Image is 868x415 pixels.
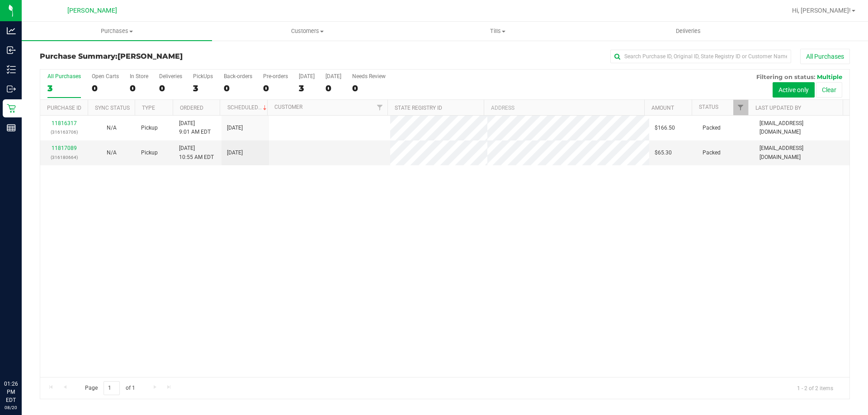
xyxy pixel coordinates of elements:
[7,123,16,132] inline-svg: Reports
[759,144,844,161] span: [EMAIL_ADDRESS][DOMAIN_NAME]
[141,124,158,132] span: Pickup
[142,105,155,111] a: Type
[159,83,182,93] div: 0
[756,73,815,80] span: Filtering on status:
[792,7,851,14] span: Hi, [PERSON_NAME]!
[7,26,16,35] inline-svg: Analytics
[52,145,77,151] a: 11817089
[7,65,16,74] inline-svg: Inventory
[664,27,713,35] span: Deliveries
[733,100,748,115] a: Filter
[104,381,120,395] input: 1
[180,105,203,111] a: Ordered
[22,22,212,41] a: Purchases
[46,128,82,136] p: (316163706)
[67,7,117,14] span: [PERSON_NAME]
[703,149,721,157] span: Packed
[52,120,77,126] a: 11816317
[212,27,402,35] span: Customers
[141,149,158,157] span: Pickup
[655,149,672,157] span: $65.30
[4,404,18,411] p: 08/20
[699,104,718,110] a: Status
[77,381,142,395] span: Page of 1
[817,73,842,80] span: Multiple
[47,83,81,93] div: 3
[263,73,288,79] div: Pre-orders
[4,380,18,404] p: 01:26 PM EDT
[610,50,791,63] input: Search Purchase ID, Original ID, State Registry ID or Customer Name...
[759,119,844,136] span: [EMAIL_ADDRESS][DOMAIN_NAME]
[274,104,302,110] a: Customer
[790,381,840,395] span: 1 - 2 of 2 items
[92,83,119,93] div: 0
[95,105,130,111] a: Sync Status
[395,105,442,111] a: State Registry ID
[299,83,315,93] div: 3
[47,105,81,111] a: Purchase ID
[193,73,213,79] div: PickUps
[46,153,82,162] p: (316180664)
[224,73,252,79] div: Back-orders
[92,73,119,79] div: Open Carts
[593,22,783,41] a: Deliveries
[7,104,16,113] inline-svg: Retail
[484,100,644,116] th: Address
[212,22,402,41] a: Customers
[402,22,593,41] a: Tills
[7,46,16,55] inline-svg: Inbound
[224,83,252,93] div: 0
[22,27,212,35] span: Purchases
[800,49,850,64] button: All Purchases
[373,100,387,115] a: Filter
[325,83,341,93] div: 0
[159,73,182,79] div: Deliveries
[352,83,386,93] div: 0
[651,105,674,111] a: Amount
[107,149,117,156] span: Not Applicable
[179,144,214,161] span: [DATE] 10:55 AM EDT
[107,149,117,157] button: N/A
[107,125,117,131] span: Not Applicable
[227,149,243,157] span: [DATE]
[47,73,81,79] div: All Purchases
[403,27,592,35] span: Tills
[773,82,815,98] button: Active only
[130,83,148,93] div: 0
[263,83,288,93] div: 0
[227,104,269,111] a: Scheduled
[816,82,842,98] button: Clear
[107,124,117,132] button: N/A
[193,83,213,93] div: 3
[118,52,183,61] span: [PERSON_NAME]
[655,124,675,132] span: $166.50
[703,124,721,132] span: Packed
[179,119,211,136] span: [DATE] 9:01 AM EDT
[40,52,310,61] h3: Purchase Summary:
[755,105,801,111] a: Last Updated By
[352,73,386,79] div: Needs Review
[9,343,36,370] iframe: Resource center
[227,124,243,132] span: [DATE]
[7,84,16,93] inline-svg: Outbound
[325,73,341,79] div: [DATE]
[299,73,315,79] div: [DATE]
[130,73,148,79] div: In Store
